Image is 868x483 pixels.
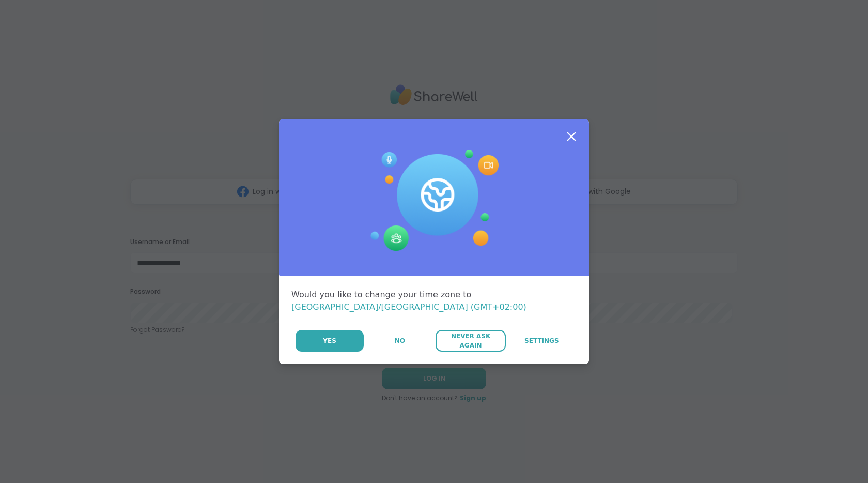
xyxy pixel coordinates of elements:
div: Would you like to change your time zone to [291,289,577,313]
button: Never Ask Again [436,330,505,352]
span: [GEOGRAPHIC_DATA]/[GEOGRAPHIC_DATA] (GMT+02:00) [291,302,526,312]
span: Never Ask Again [441,331,500,350]
a: Settings [507,330,577,352]
span: Yes [323,336,336,345]
img: Session Experience [369,150,499,251]
span: Settings [524,336,559,345]
span: No [395,336,405,345]
button: Yes [296,330,364,352]
button: No [365,330,435,352]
